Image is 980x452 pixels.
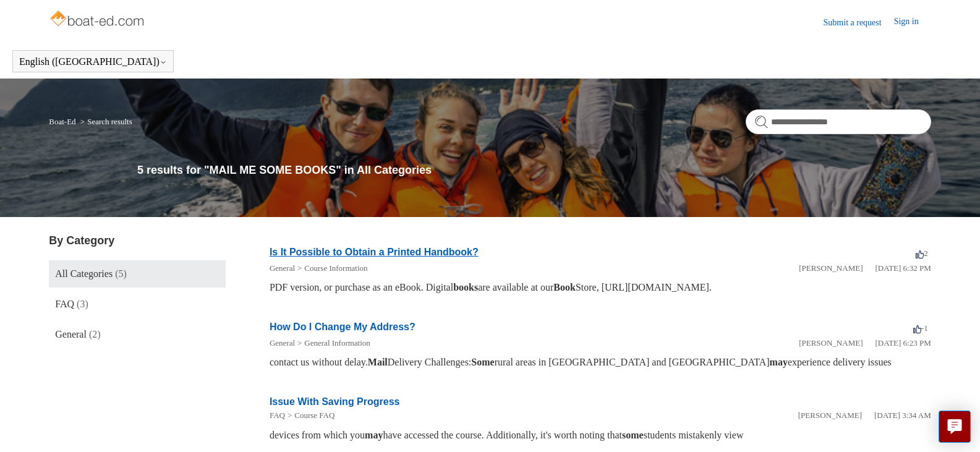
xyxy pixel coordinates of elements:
a: All Categories (5) [49,260,225,288]
div: PDF version, or purchase as an eBook. Digital are available at our Store, [URL][DOMAIN_NAME]. [270,280,931,295]
span: -1 [913,323,928,333]
a: General Information [304,338,370,348]
a: General [270,263,295,273]
input: Search [746,109,931,134]
a: General (2) [49,321,225,348]
li: Course Information [295,262,368,275]
li: Search results [78,117,132,126]
a: Submit a request [824,16,894,29]
div: devices from which you have accessed the course. Additionally, it's worth noting that students mi... [270,428,931,443]
li: [PERSON_NAME] [798,409,862,422]
li: FAQ [270,409,285,422]
a: Course FAQ [294,411,334,420]
li: General Information [295,337,370,349]
li: Boat-Ed [49,117,78,126]
time: 01/05/2024, 18:23 [875,338,931,348]
span: (2) [89,329,101,339]
em: Book [553,282,576,292]
em: may [770,357,788,367]
em: Some [471,357,494,367]
em: some [622,430,644,440]
li: General [270,337,295,349]
li: General [270,262,295,275]
li: [PERSON_NAME] [799,337,863,349]
span: General [55,329,87,339]
li: Course FAQ [285,409,334,422]
div: contact us without delay. Delivery Challenges: rural areas in [GEOGRAPHIC_DATA] and [GEOGRAPHIC_D... [270,355,931,370]
li: [PERSON_NAME] [799,262,863,275]
a: How Do I Change My Address? [270,322,415,332]
span: 2 [916,249,928,258]
a: FAQ (3) [49,291,225,318]
time: 01/05/2024, 18:32 [875,263,931,273]
time: 03/16/2022, 03:34 [874,411,931,420]
img: Boat-Ed Help Center home page [49,7,147,32]
a: Course Information [304,263,367,273]
a: Issue With Saving Progress [270,396,400,407]
button: English ([GEOGRAPHIC_DATA]) [19,56,167,67]
a: FAQ [270,411,285,420]
a: Boat-Ed [49,117,75,126]
em: Mail [368,357,388,367]
h1: 5 results for "MAIL ME SOME BOOKS" in All Categories [137,162,931,179]
h3: By Category [49,232,225,249]
a: Is It Possible to Obtain a Printed Handbook? [270,247,479,257]
a: Sign in [894,15,931,30]
em: books [453,282,478,292]
span: (5) [115,268,127,279]
a: General [270,338,295,348]
button: Live chat [939,411,971,443]
span: All Categories [55,268,113,279]
span: FAQ [55,299,74,309]
span: (3) [77,299,88,309]
em: may [365,430,383,440]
